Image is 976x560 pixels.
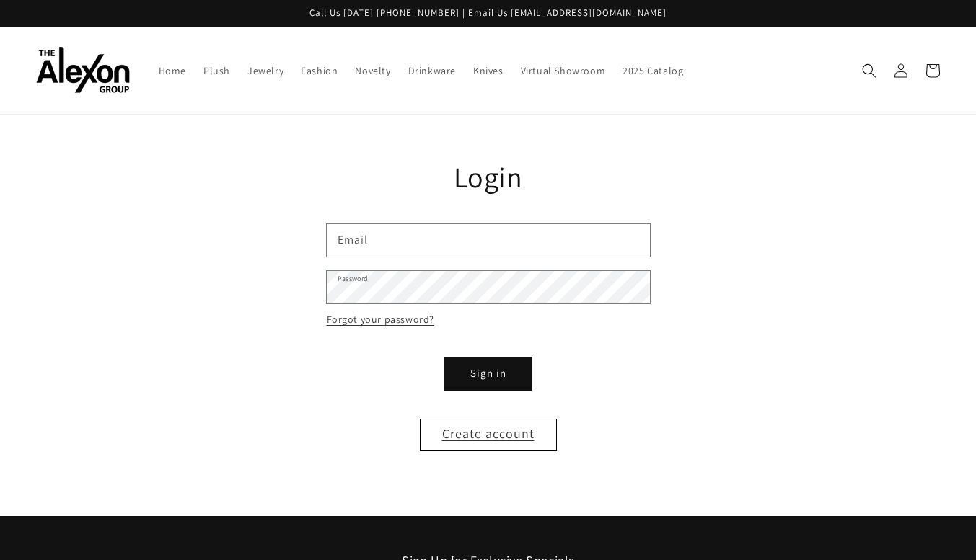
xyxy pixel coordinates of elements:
a: Fashion [292,55,346,86]
a: Create account [420,419,557,451]
h1: Login [327,158,650,195]
a: Forgot your password? [327,311,435,329]
img: The Alexon Group [36,47,130,94]
span: Jewelry [247,64,283,77]
a: Novelty [346,55,399,86]
a: 2025 Catalog [614,55,692,86]
span: Virtual Showroom [521,64,606,77]
span: Knives [473,64,504,77]
a: Home [150,55,195,86]
span: Novelty [355,64,390,77]
span: Fashion [301,64,338,77]
span: Drinkware [408,64,456,77]
a: Plush [195,55,239,86]
button: Sign in [445,357,532,390]
a: Jewelry [239,55,292,86]
span: Plush [203,64,230,77]
a: Drinkware [400,55,465,86]
span: 2025 Catalog [623,64,683,77]
a: Virtual Showroom [512,55,615,86]
summary: Search [853,55,885,86]
a: Knives [465,55,512,86]
span: Home [159,64,186,77]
